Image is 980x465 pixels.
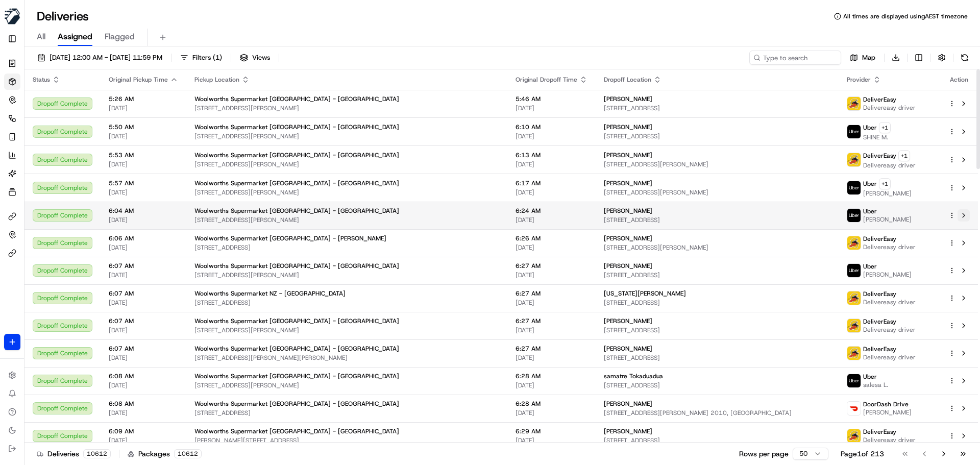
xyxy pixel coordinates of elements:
span: [DATE] [516,188,587,197]
span: All [37,31,45,43]
span: [PERSON_NAME] [604,123,652,131]
span: [DATE] [109,436,178,445]
button: Map [845,51,880,65]
span: [DATE] [516,160,587,168]
span: Woolworths Supermarket [GEOGRAPHIC_DATA] - [GEOGRAPHIC_DATA] [194,262,399,270]
span: Woolworths Supermarket [GEOGRAPHIC_DATA] - [GEOGRAPHIC_DATA] [194,207,399,215]
span: [PERSON_NAME][STREET_ADDRESS] [194,436,499,445]
span: [PERSON_NAME] [604,400,652,408]
button: [DATE] 12:00 AM - [DATE] 11:59 PM [33,51,167,65]
div: 10612 [83,449,111,458]
span: 6:27 AM [516,289,587,298]
div: Deliveries [37,449,111,459]
span: Delivereasy driver [863,243,916,251]
div: 10612 [174,449,202,458]
span: [DATE] [109,132,178,140]
span: [DATE] [516,299,587,307]
span: [STREET_ADDRESS] [194,243,499,252]
span: Pylon [102,253,124,261]
span: [PERSON_NAME] [604,207,652,215]
span: [DATE] [90,158,111,166]
span: [DATE] [516,271,587,279]
span: Provider [847,76,871,84]
span: API Documentation [96,228,164,238]
span: DeliverEasy [863,95,896,104]
img: delivereasy_logo.png [847,347,861,360]
span: Delivereasy driver [863,353,916,361]
span: 6:26 AM [516,234,587,242]
span: 6:24 AM [516,207,587,215]
span: Status [33,76,50,84]
span: [PERSON_NAME] [604,345,652,353]
span: [PERSON_NAME] [604,262,652,270]
span: 5:26 AM [109,95,178,103]
span: [DATE] [109,299,178,307]
span: 6:28 AM [516,372,587,380]
span: 6:27 AM [516,317,587,325]
span: DeliverEasy [863,428,896,436]
img: uber-new-logo.jpeg [847,264,861,277]
div: 📗 [10,229,18,237]
span: [STREET_ADDRESS][PERSON_NAME] [194,271,499,279]
button: Start new chat [174,101,186,113]
span: Map [862,53,875,62]
span: Delivereasy driver [863,326,916,334]
span: [STREET_ADDRESS] [604,299,830,307]
span: [DATE] [516,409,587,417]
span: [DATE] [516,132,587,140]
span: [PERSON_NAME] [604,179,652,187]
span: salesa L. [863,381,888,389]
span: [PERSON_NAME] [32,158,83,166]
span: DeliverEasy [863,290,896,298]
span: [STREET_ADDRESS][PERSON_NAME] [604,188,830,197]
span: [DATE] [109,216,178,224]
span: Original Pickup Time [109,76,168,84]
img: delivereasy_logo.png [847,236,861,250]
span: [STREET_ADDRESS][PERSON_NAME] [194,160,499,168]
span: [DATE] [516,216,587,224]
span: Flagged [105,31,135,43]
span: Uber [863,262,877,271]
span: [STREET_ADDRESS] [604,381,830,389]
span: [STREET_ADDRESS] [604,326,830,334]
span: [STREET_ADDRESS][PERSON_NAME] [604,243,830,252]
span: 5:46 AM [516,95,587,103]
span: [DATE] [516,326,587,334]
img: delivereasy_logo.png [847,319,861,332]
span: Delivereasy driver [863,436,916,444]
span: [STREET_ADDRESS][PERSON_NAME] [194,381,499,389]
img: delivereasy_logo.png [847,97,861,110]
span: [STREET_ADDRESS][PERSON_NAME] [604,160,830,168]
span: [DATE] [109,160,178,168]
span: 6:29 AM [516,427,587,435]
span: 6:08 AM [109,372,178,380]
img: Asif Zaman Khan [10,149,27,165]
span: [PERSON_NAME] [604,427,652,435]
span: [STREET_ADDRESS][PERSON_NAME] [194,216,499,224]
img: Nash [10,10,31,31]
img: 1736555255976-a54dd68f-1ca7-489b-9aae-adbdc363a1c4 [20,159,29,167]
img: uber-new-logo.jpeg [847,125,861,138]
span: Woolworths Supermarket [GEOGRAPHIC_DATA] - [GEOGRAPHIC_DATA] [194,427,399,435]
span: Woolworths Supermarket [GEOGRAPHIC_DATA] - [PERSON_NAME] [194,234,386,242]
span: [DATE] [109,354,178,362]
img: uber-new-logo.jpeg [847,181,861,194]
span: DeliverEasy [863,317,896,326]
span: 5:53 AM [109,151,178,159]
img: Balvinder Singh Punie [10,176,27,192]
span: [PERSON_NAME] [863,215,912,224]
span: [PERSON_NAME] [604,151,652,159]
span: [DATE] [516,436,587,445]
span: [PERSON_NAME] [32,186,83,194]
span: Filters [192,53,222,62]
div: Past conversations [10,133,68,141]
span: Uber [863,207,877,215]
span: SHINE M. [863,133,891,141]
p: Welcome 👋 [10,41,186,57]
span: DeliverEasy [863,152,896,160]
button: MILKRUN [4,4,20,29]
span: 5:50 AM [109,123,178,131]
span: [STREET_ADDRESS] [194,299,499,307]
span: 6:07 AM [109,289,178,298]
input: Got a question? Start typing here... [27,66,184,77]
